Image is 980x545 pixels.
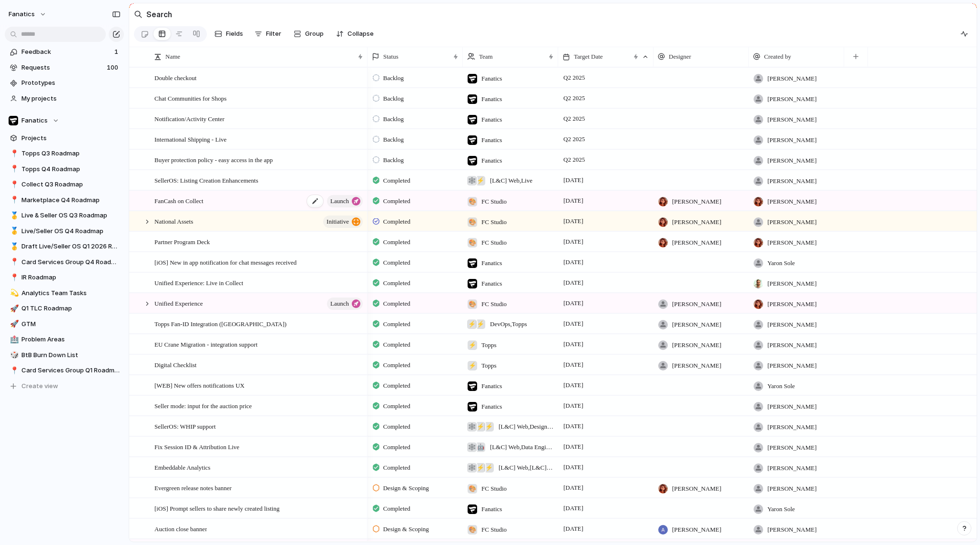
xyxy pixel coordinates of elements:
span: SellerOS: WHIP support [154,421,216,432]
div: 🎲 [10,350,17,360]
span: [L&C] Web , [L&C] Backend , Design Team [499,463,554,473]
div: 🥇Draft Live/Seller OS Q1 2026 Roadmap [5,239,124,254]
span: Fanatics [481,135,502,145]
div: 🥇 [10,210,17,221]
span: Fanatics [481,115,502,124]
span: Topps [481,340,497,350]
span: Completed [383,401,410,411]
span: [PERSON_NAME] [767,238,817,247]
span: Q2 2025 [561,113,587,124]
span: Analytics Team Tasks [21,288,121,298]
span: 100 [107,63,120,72]
span: [DATE] [561,400,586,411]
span: Backlog [383,114,404,124]
button: Create view [5,379,124,393]
span: FC Studio [481,484,507,494]
span: [PERSON_NAME] [767,443,817,452]
span: [PERSON_NAME] [767,74,817,83]
div: 📍 [10,195,17,206]
div: ⚡ [468,361,477,370]
span: Backlog [383,155,404,165]
span: Completed [383,237,410,247]
div: 📍 [10,272,17,283]
span: [DATE] [561,380,586,391]
span: Marketplace Q4 Roadmap [21,195,121,205]
span: [PERSON_NAME] [767,115,817,124]
a: 🚀Q1 TLC Roadmap [5,301,124,316]
span: [PERSON_NAME] [767,197,817,206]
div: ⚡ [484,422,494,432]
div: 🤖 [476,442,485,452]
button: 📍 [9,149,18,158]
a: Feedback1 [5,45,124,59]
span: Q2 2025 [561,154,587,165]
span: [PERSON_NAME] [767,463,817,473]
span: Requests [21,63,104,72]
button: fanatics [4,7,51,22]
button: 💫 [9,288,18,298]
span: DevOps , Topps [490,319,527,329]
span: International Shipping - Live [154,134,226,144]
span: [DATE] [561,257,586,268]
div: 🎨 [468,484,477,494]
span: Embeddable Analytics [154,462,210,473]
span: Buyer protection policy - easy access in the app [154,154,273,165]
span: Completed [383,319,410,329]
span: Completed [383,340,410,350]
a: 📍Topps Q4 Roadmap [5,162,124,176]
a: 📍Card Services Group Q1 Roadmap [5,363,124,378]
span: Seller mode: input for the auction price [154,400,252,411]
span: [PERSON_NAME] [672,299,721,309]
span: [PERSON_NAME] [672,320,721,329]
button: Fanatics [5,113,124,128]
span: [DATE] [561,195,586,206]
span: Fanatics [21,116,48,125]
a: 📍IR Roadmap [5,270,124,285]
span: [PERSON_NAME] [672,197,721,206]
span: Fanatics [481,279,502,288]
a: 🚀GTM [5,317,124,331]
span: Completed [383,278,410,288]
h2: Search [146,9,172,20]
span: Yaron Sole [767,504,795,514]
span: Topps Q4 Roadmap [21,165,121,174]
button: 📍 [9,366,18,375]
span: [DATE] [561,523,586,535]
span: Live & Seller OS Q3 Roadmap [21,211,121,220]
span: Create view [21,381,58,391]
button: Filter [251,26,285,41]
span: Group [305,29,324,39]
span: Collect Q3 Roadmap [21,180,121,189]
span: Problem Areas [21,335,121,344]
div: ⚡ [484,463,494,473]
button: 📍 [9,257,18,267]
a: 🥇Live & Seller OS Q3 Roadmap [5,208,124,223]
button: initiative [323,216,363,228]
span: Yaron Sole [767,258,795,268]
span: [L&C] Web , Design Team , Live [499,422,554,432]
span: [DATE] [561,298,586,309]
span: [PERSON_NAME] [672,238,721,247]
span: Q2 2025 [561,93,587,104]
span: [PERSON_NAME] [767,402,817,411]
span: [PERSON_NAME] [767,484,817,494]
div: 🏥Problem Areas [5,332,124,347]
span: Topps Fan-ID Integration ([GEOGRAPHIC_DATA]) [154,318,286,329]
div: 🕸 [467,442,477,452]
span: [PERSON_NAME] [767,525,817,535]
span: Feedback [21,47,112,57]
span: Prototypes [21,78,121,88]
div: 📍 [10,179,17,190]
span: Draft Live/Seller OS Q1 2026 Roadmap [21,242,121,251]
a: 📍Topps Q3 Roadmap [5,146,124,161]
span: Filter [266,29,281,39]
span: [DATE] [561,339,586,350]
div: 📍Card Services Group Q4 Roadmap [5,255,124,269]
span: Fanatics [481,381,502,391]
div: ⚡ [476,463,485,473]
span: [PERSON_NAME] [767,135,817,145]
div: 🥇 [10,226,17,237]
span: Completed [383,422,410,432]
button: 🥇 [9,211,18,220]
